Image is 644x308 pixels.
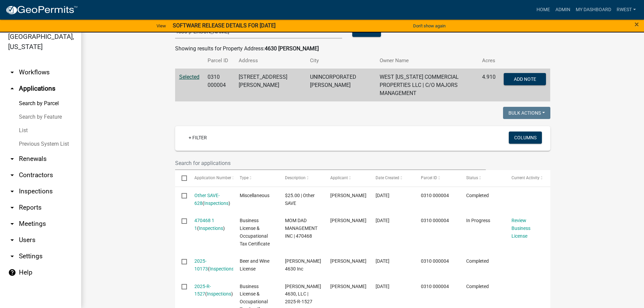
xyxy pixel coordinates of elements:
span: Date Created [376,175,399,180]
span: × [635,20,639,29]
a: View [154,20,169,31]
th: City [306,53,376,69]
button: Columns [509,132,542,144]
div: ( ) [194,192,227,207]
span: Beer and Wine License [240,258,269,271]
i: help [8,268,16,277]
span: Description [285,175,306,180]
i: arrow_drop_down [8,204,16,212]
span: BHAVANABEN PATEL [330,284,366,289]
th: Address [235,53,306,69]
i: arrow_drop_up [8,85,16,93]
a: rwest [614,3,639,16]
button: Close [635,20,639,28]
i: arrow_drop_down [8,68,16,76]
span: 0310 000004 [421,193,449,198]
datatable-header-cell: Current Activity [505,170,550,186]
datatable-header-cell: Select [175,170,188,186]
th: Acres [478,53,500,69]
span: 0310 000004 [421,284,449,289]
span: 08/28/2025 [376,193,389,198]
span: Business License & Occupational Tax Certificate [240,218,270,246]
a: Review Business License [511,218,530,239]
input: Search for applications [175,156,486,170]
span: Hamilton 4630 Inc [285,258,321,271]
span: Hamilton 4630, LLC | 2025-R-1527 [285,284,321,305]
span: Current Activity [511,175,540,180]
span: Applicant [330,175,348,180]
span: Application Number [194,175,231,180]
span: Status [466,175,478,180]
datatable-header-cell: Parcel ID [414,170,460,186]
span: 12/12/2024 [376,284,389,289]
span: Completed [466,193,489,198]
td: WEST [US_STATE] COMMERCIAL PROPERTIES LLC | C/O MAJORS MANAGEMENT [376,69,478,101]
button: Don't show again [410,20,448,31]
td: 0310 000004 [204,69,235,101]
a: Admin [553,3,573,16]
span: MOM DAD MANAGEMENT INC | 470468 [285,218,317,239]
a: Inspections [207,291,231,297]
th: Parcel ID [204,53,235,69]
button: Bulk Actions [503,107,550,119]
a: + Filter [183,132,212,144]
a: 2025-R-1527 [194,284,211,297]
a: Other SAVE-628 [194,193,220,206]
span: Parcel ID [421,175,437,180]
datatable-header-cell: Applicant [324,170,369,186]
div: ( ) [194,217,227,232]
i: arrow_drop_down [8,236,16,244]
span: Sagarkumar B Patel [330,218,366,223]
datatable-header-cell: Date Created [369,170,414,186]
a: Inspections [210,266,234,271]
span: Completed [466,258,489,264]
span: In Progress [466,218,490,223]
span: Completed [466,284,489,289]
span: $25.00 | Other SAVE [285,193,315,206]
td: [STREET_ADDRESS][PERSON_NAME] [235,69,306,101]
i: arrow_drop_down [8,220,16,228]
a: My Dashboard [573,3,614,16]
span: 0310 000004 [421,258,449,264]
th: Owner Name [376,53,478,69]
div: Showing results for Property Address: [175,45,550,53]
a: 2025-10173 [194,258,208,271]
strong: SOFTWARE RELEASE DETAILS FOR [DATE] [173,22,276,29]
i: arrow_drop_down [8,187,16,195]
i: arrow_drop_down [8,252,16,260]
span: BHAVANABEN PATEL [330,258,366,264]
i: arrow_drop_down [8,155,16,163]
datatable-header-cell: Application Number [188,170,233,186]
a: Inspections [199,226,223,231]
datatable-header-cell: Description [279,170,324,186]
datatable-header-cell: Status [460,170,505,186]
div: ( ) [194,283,227,298]
span: 0310 000004 [421,218,449,223]
datatable-header-cell: Type [233,170,279,186]
i: arrow_drop_down [8,171,16,179]
span: Type [240,175,248,180]
a: Home [534,3,553,16]
a: 470468 1 1 [194,218,214,231]
span: 08/28/2025 [376,218,389,223]
a: Selected [179,74,199,80]
td: 4.910 [478,69,500,101]
div: ( ) [194,257,227,273]
span: Add Note [514,76,536,81]
a: Inspections [204,200,229,206]
span: Sagarkumar B Patel [330,193,366,198]
strong: 4630 [PERSON_NAME] [265,45,319,52]
button: Add Note [504,73,546,85]
span: Miscellaneous [240,193,269,198]
span: 12/12/2024 [376,258,389,264]
td: UNINCORPORATED [PERSON_NAME] [306,69,376,101]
